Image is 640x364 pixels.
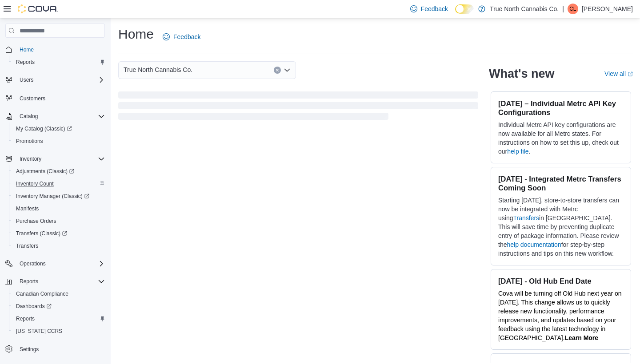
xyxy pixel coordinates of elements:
[16,276,42,287] button: Reports
[12,216,60,226] a: Purchase Orders
[9,240,108,252] button: Transfers
[9,215,108,227] button: Purchase Orders
[12,166,105,177] span: Adjustments (Classic)
[12,136,47,146] a: Promotions
[16,111,41,122] button: Catalog
[20,113,38,120] span: Catalog
[568,4,578,14] div: Christina Lachance
[582,4,633,14] p: [PERSON_NAME]
[12,301,55,312] a: Dashboards
[604,70,633,77] a: View allExternal link
[284,67,291,74] button: Open list of options
[498,196,624,258] p: Starting [DATE], store-to-store transfers can now be integrated with Metrc using in [GEOGRAPHIC_D...
[9,56,108,68] button: Reports
[16,315,35,322] span: Reports
[498,120,624,156] p: Individual Metrc API key configurations are now available for all Metrc states. For instructions ...
[16,75,37,85] button: Users
[12,313,105,324] span: Reports
[118,25,154,43] h1: Home
[16,44,37,55] a: Home
[12,301,105,312] span: Dashboards
[16,111,105,122] span: Catalog
[16,92,105,103] span: Customers
[12,123,76,134] a: My Catalog (Classic)
[562,4,564,14] p: |
[124,64,192,75] span: True North Cannabis Co.
[12,289,72,299] a: Canadian Compliance
[16,59,35,66] span: Reports
[9,325,108,337] button: [US_STATE] CCRS
[16,168,74,175] span: Adjustments (Classic)
[16,276,105,287] span: Reports
[16,344,42,355] a: Settings
[16,258,105,269] span: Operations
[2,91,108,104] button: Customers
[9,202,108,215] button: Manifests
[20,46,34,53] span: Home
[16,193,89,200] span: Inventory Manager (Classic)
[20,346,39,353] span: Settings
[16,180,54,187] span: Inventory Count
[12,136,105,146] span: Promotions
[12,216,105,226] span: Purchase Orders
[16,44,105,55] span: Home
[12,289,105,299] span: Canadian Compliance
[12,178,105,189] span: Inventory Count
[628,71,633,77] svg: External link
[2,343,108,356] button: Settings
[2,153,108,165] button: Inventory
[2,110,108,123] button: Catalog
[12,203,42,214] a: Manifests
[274,67,281,74] button: Clear input
[9,227,108,240] a: Transfers (Classic)
[20,278,38,285] span: Reports
[12,178,57,189] a: Inventory Count
[16,344,105,355] span: Settings
[12,241,105,251] span: Transfers
[9,190,108,202] a: Inventory Manager (Classic)
[16,138,43,145] span: Promotions
[16,242,38,249] span: Transfers
[16,290,68,297] span: Canadian Compliance
[12,228,71,239] a: Transfers (Classic)
[12,57,38,67] a: Reports
[16,218,56,225] span: Purchase Orders
[16,205,39,212] span: Manifests
[159,28,204,46] a: Feedback
[20,260,46,267] span: Operations
[12,313,38,324] a: Reports
[9,165,108,178] a: Adjustments (Classic)
[513,214,539,222] a: Transfers
[569,4,576,14] span: CL
[498,99,624,117] h3: [DATE] – Individual Metrc API Key Configurations
[507,148,528,155] a: help file
[18,4,58,13] img: Cova
[16,125,72,132] span: My Catalog (Classic)
[20,95,45,102] span: Customers
[16,230,67,237] span: Transfers (Classic)
[9,288,108,300] button: Canadian Compliance
[16,93,49,104] a: Customers
[489,67,554,81] h2: What's new
[498,174,624,192] h3: [DATE] - Integrated Metrc Transfers Coming Soon
[2,275,108,288] button: Reports
[20,155,41,162] span: Inventory
[498,277,624,285] h3: [DATE] - Old Hub End Date
[490,4,559,14] p: True North Cannabis Co.
[173,32,200,41] span: Feedback
[455,4,474,14] input: Dark Mode
[421,4,448,13] span: Feedback
[12,123,105,134] span: My Catalog (Classic)
[20,76,33,83] span: Users
[565,334,598,341] a: Learn More
[16,303,52,310] span: Dashboards
[9,178,108,190] button: Inventory Count
[9,313,108,325] button: Reports
[498,290,622,341] span: Cova will be turning off Old Hub next year on [DATE]. This change allows us to quickly release ne...
[12,191,105,202] span: Inventory Manager (Classic)
[12,166,78,177] a: Adjustments (Classic)
[16,75,105,85] span: Users
[12,57,105,67] span: Reports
